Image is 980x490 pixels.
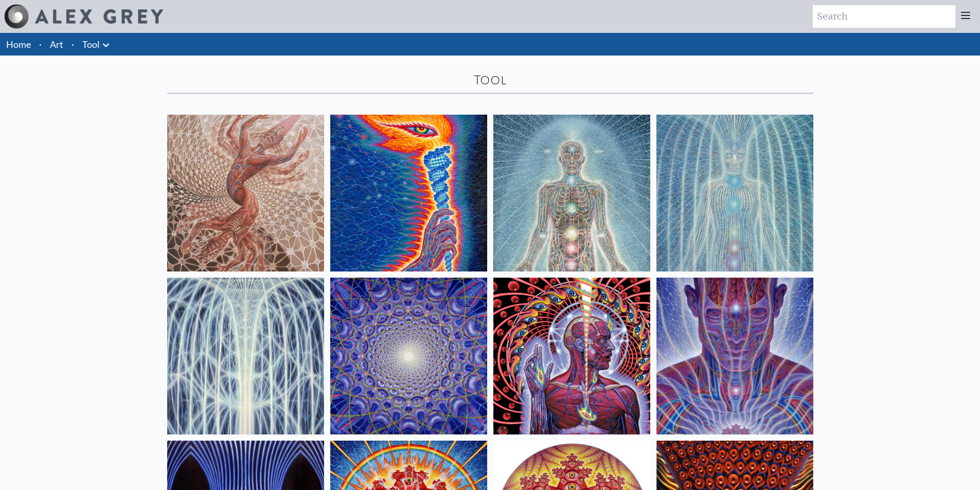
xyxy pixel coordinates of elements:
[50,37,63,51] a: Art
[813,5,955,28] input: Search
[167,72,813,88] div: Tool
[67,33,78,56] li: ·
[82,37,100,51] a: Tool
[6,39,31,50] a: Home
[656,278,813,434] img: Mystic Eye, 2018, Alex Grey
[35,33,46,56] li: ·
